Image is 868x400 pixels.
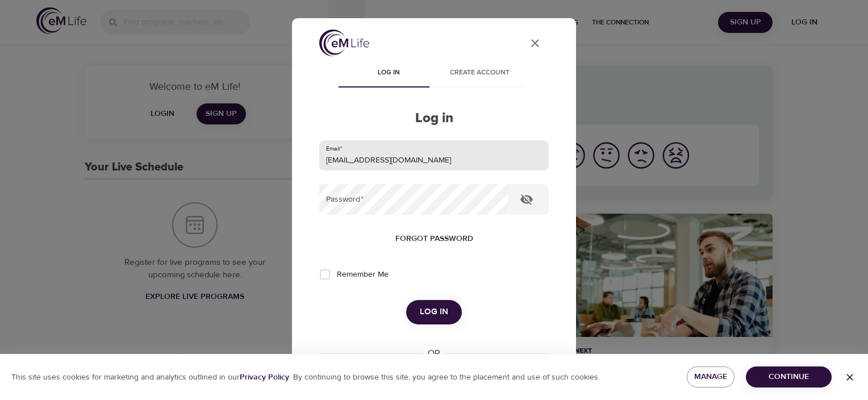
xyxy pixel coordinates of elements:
[406,300,462,324] button: Log in
[337,269,389,281] span: Remember Me
[319,110,549,127] h2: Log in
[395,232,473,246] span: Forgot password
[423,347,445,360] div: OR
[319,60,549,88] div: disabled tabs example
[755,370,823,384] span: Continue
[521,30,549,57] button: close
[319,30,369,56] img: logo
[350,67,427,79] span: Log in
[391,228,478,249] button: Forgot password
[240,372,289,382] b: Privacy Policy
[441,67,518,79] span: Create account
[696,370,725,384] span: Manage
[420,305,448,319] span: Log in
